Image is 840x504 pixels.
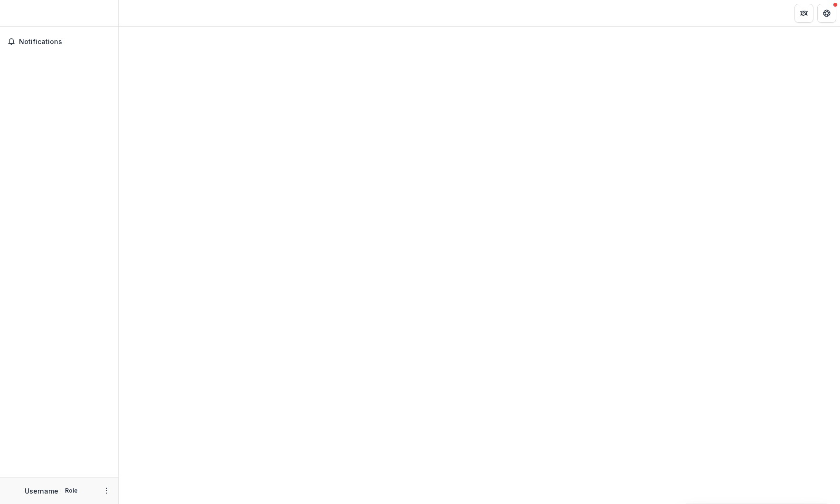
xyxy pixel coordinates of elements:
span: Notifications [19,38,111,46]
button: Partners [794,4,813,23]
button: Get Help [817,4,836,23]
p: Username [25,486,58,496]
p: Role [62,486,81,495]
button: More [101,485,112,496]
button: Notifications [4,34,114,49]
